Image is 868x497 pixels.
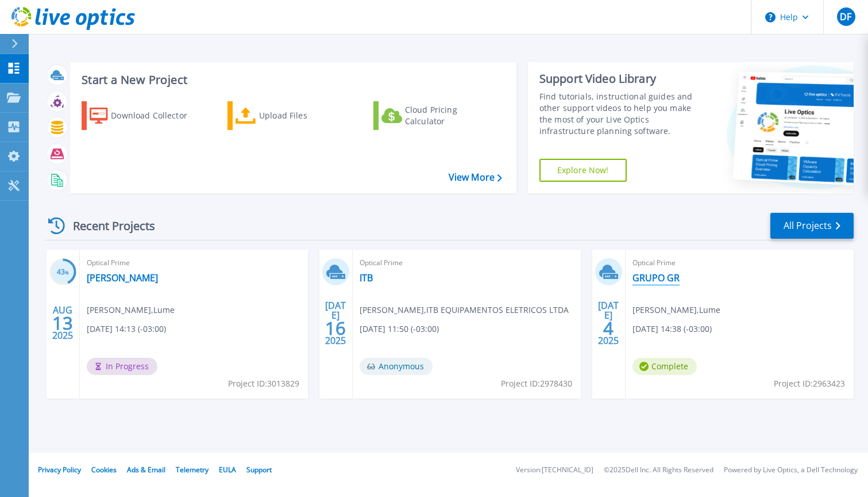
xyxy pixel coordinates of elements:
a: GRUPO GR [632,272,680,284]
span: Project ID: 2978430 [501,377,572,390]
a: Cloud Pricing Calculator [373,101,501,130]
span: % [65,269,69,276]
a: Cookies [91,465,117,475]
span: [PERSON_NAME] , Lume [632,304,720,316]
span: Complete [632,358,697,375]
span: DF [840,12,851,21]
a: [PERSON_NAME] [87,272,158,284]
h3: 43 [49,266,76,279]
span: 16 [325,323,346,333]
span: Optical Prime [360,257,574,269]
span: Optical Prime [632,257,847,269]
span: [DATE] 11:50 (-03:00) [360,323,439,335]
a: Download Collector [82,101,210,130]
li: Powered by Live Optics, a Dell Technology [724,467,858,474]
a: Upload Files [227,101,356,130]
span: [PERSON_NAME] , Lume [87,304,175,316]
span: 13 [52,318,73,328]
a: EULA [219,465,236,475]
li: © 2025 Dell Inc. All Rights Reserved [604,467,713,474]
a: View More [449,172,502,183]
div: Cloud Pricing Calculator [405,104,497,127]
span: Project ID: 2963423 [774,377,845,390]
h3: Start a New Project [82,74,501,86]
span: In Progress [87,358,157,375]
span: Project ID: 3013829 [228,377,299,390]
span: 4 [603,323,614,333]
a: Ads & Email [127,465,165,475]
div: Upload Files [259,104,351,127]
div: [DATE] 2025 [597,302,619,344]
a: Support [246,465,272,475]
li: Version: [TECHNICAL_ID] [516,467,593,474]
a: ITB [360,272,373,284]
a: Telemetry [176,465,209,475]
div: [DATE] 2025 [325,302,346,344]
div: Recent Projects [44,212,171,240]
a: All Projects [770,213,854,239]
div: Support Video Library [539,71,703,86]
span: Anonymous [360,358,433,375]
a: Privacy Policy [38,465,81,475]
span: [DATE] 14:38 (-03:00) [632,323,712,335]
span: [DATE] 14:13 (-03:00) [87,323,166,335]
span: [PERSON_NAME] , ITB EQUIPAMENTOS ELETRICOS LTDA [360,304,569,316]
div: Find tutorials, instructional guides and other support videos to help you make the most of your L... [539,91,703,137]
span: Optical Prime [87,257,301,269]
a: Explore Now! [539,159,627,182]
div: AUG 2025 [52,302,74,344]
div: Download Collector [111,104,203,127]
